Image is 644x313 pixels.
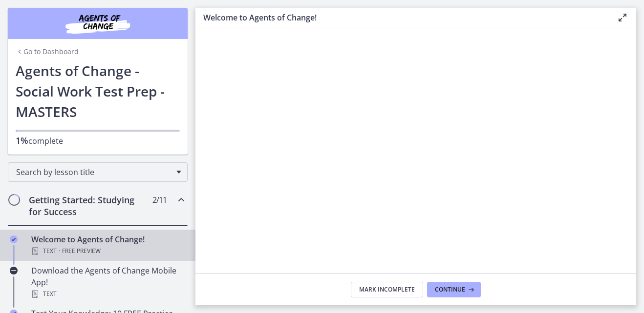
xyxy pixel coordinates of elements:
span: 2 / 11 [152,194,167,206]
i: Completed [10,235,18,243]
h2: Getting Started: Studying for Success [29,194,148,217]
div: Text [31,288,184,300]
div: Download the Agents of Change Mobile App! [31,265,184,300]
h1: Agents of Change - Social Work Test Prep - MASTERS [16,60,180,122]
button: Continue [427,282,481,297]
p: complete [16,135,180,147]
img: Agents of Change [39,12,156,35]
span: · [59,245,60,257]
span: Continue [435,286,465,293]
span: 1% [16,135,28,146]
div: Text [31,245,184,257]
span: Mark Incomplete [359,286,415,293]
button: Mark Incomplete [351,282,423,297]
span: Search by lesson title [16,167,172,177]
div: Search by lesson title [8,162,188,182]
span: Free preview [62,245,101,257]
div: Welcome to Agents of Change! [31,234,184,257]
h3: Welcome to Agents of Change! [203,12,601,23]
a: Go to Dashboard [16,47,79,57]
